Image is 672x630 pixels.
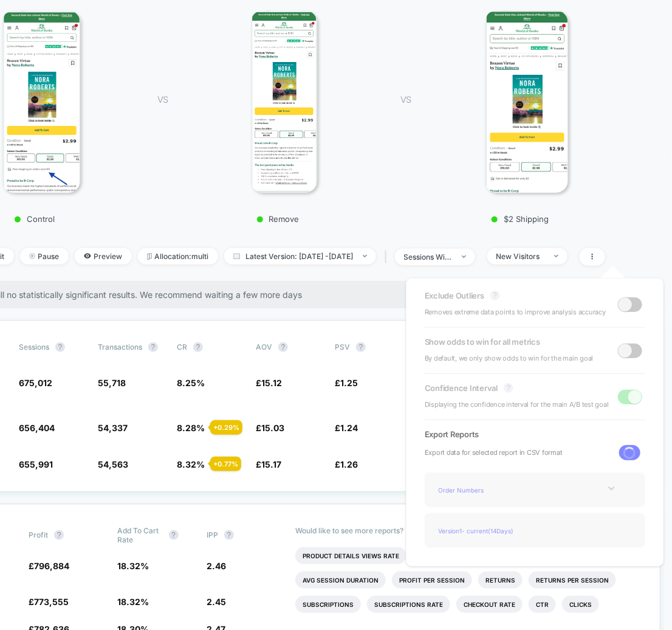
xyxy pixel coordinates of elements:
span: Add To Cart Rate [118,526,163,544]
button: ? [148,342,158,352]
span: 18.32 % [118,561,149,571]
span: 1.25 [340,378,358,388]
li: Subscriptions [295,596,361,613]
span: Allocation: multi [138,248,218,265]
span: 1.26 [340,459,358,469]
span: £ [256,423,284,433]
span: 18.32 % [118,597,149,607]
span: Displaying the confidence interval for the main A/B test goal [425,399,609,410]
button: ? [169,530,179,540]
span: VS [401,94,411,105]
button: ? [504,383,513,393]
span: Sessions [19,342,49,351]
div: + 0.29 % [210,420,242,435]
div: New Visitors [496,252,545,261]
button: ? [278,342,288,352]
div: Version 1 - current ( 14 Days) [434,522,531,539]
span: 15.12 [261,378,282,388]
span: Export data for selected report in CSV format [425,447,563,459]
span: £ [256,459,281,469]
img: end [462,255,466,258]
div: Order Numbers [434,482,531,498]
span: 15.03 [261,423,284,433]
img: Remove main [251,10,317,193]
span: 8.25 % [177,378,205,388]
img: end [363,255,367,257]
p: $2 Shipping [423,214,618,224]
span: Transactions [98,342,142,351]
img: Control main [2,10,81,193]
span: Latest Version: [DATE] - [DATE] [224,248,376,265]
span: 8.32 % [177,459,205,469]
div: sessions with impression [404,252,453,261]
p: Remove [180,214,377,224]
p: Would like to see more reports? [295,526,639,535]
li: Subscriptions Rate [367,596,450,613]
span: 2.46 [207,561,226,571]
span: 54,337 [98,423,128,433]
button: ? [54,530,64,540]
span: Confidence Interval [425,383,498,393]
li: Ctr [529,596,556,613]
span: 1.24 [340,423,358,433]
button: ? [490,291,500,300]
button: ? [55,342,65,352]
span: VS [158,94,168,105]
span: Exclude Outliers [425,291,484,300]
span: Preview [75,248,132,265]
span: Pause [20,248,69,265]
span: 8.28 % [177,423,205,433]
span: £ [256,378,282,388]
div: + 0.77 % [210,457,241,471]
button: ? [356,342,366,352]
span: | [382,248,395,266]
li: Clicks [562,596,599,613]
span: 54,563 [98,459,128,469]
li: Avg Session Duration [295,572,386,589]
span: Export Reports [425,429,645,439]
span: 656,404 [19,423,55,433]
img: $2 Shipping main [485,10,568,193]
span: £ [29,561,69,571]
span: Show odds to win for all metrics [425,337,540,347]
button: ? [193,342,203,352]
span: 675,012 [19,378,52,388]
li: Checkout Rate [456,596,523,613]
span: AOV [256,342,272,351]
span: 655,991 [19,459,53,469]
li: Profit Per Session [392,572,472,589]
span: £ [335,423,358,433]
li: Returns Per Session [529,572,616,589]
li: Product Details Views Rate [295,547,406,564]
span: Removes extreme data points to improve analysis accuracy [425,306,606,318]
span: 15.17 [261,459,281,469]
span: 55,718 [98,378,126,388]
img: rebalance [147,253,152,260]
span: 2.45 [207,597,226,607]
li: Returns [478,572,523,589]
span: By default, we only show odds to win for the main goal [425,353,594,364]
span: CR [177,342,187,351]
img: end [29,253,35,259]
span: £ [335,378,358,388]
img: end [554,255,558,257]
button: ? [224,530,234,540]
span: Profit [29,530,48,539]
span: 796,884 [34,561,69,571]
span: PSV [335,342,350,351]
span: IPP [207,530,218,539]
span: £ [335,459,358,469]
img: calendar [233,253,240,259]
